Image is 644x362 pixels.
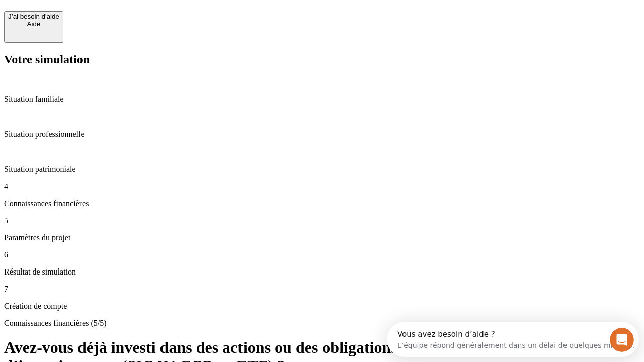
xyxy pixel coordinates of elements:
iframe: Intercom live chat [610,328,634,352]
p: Paramètres du projet [4,233,640,242]
p: Situation patrimoniale [4,165,640,174]
iframe: Intercom live chat discovery launcher [387,322,639,357]
p: 4 [4,182,640,191]
p: Connaissances financières (5/5) [4,319,640,328]
p: 7 [4,285,640,294]
p: 5 [4,216,640,225]
p: 6 [4,250,640,259]
div: J’ai besoin d'aide [8,13,59,20]
p: Résultat de simulation [4,267,640,277]
p: Situation professionnelle [4,130,640,139]
h2: Votre simulation [4,53,640,66]
p: Création de compte [4,302,640,311]
div: Vous avez besoin d’aide ? [11,9,248,17]
button: J’ai besoin d'aideAide [4,11,63,43]
p: Connaissances financières [4,199,640,208]
div: Ouvrir le Messenger Intercom [4,4,277,32]
div: Aide [8,20,59,28]
div: L’équipe répond généralement dans un délai de quelques minutes. [11,17,248,27]
p: Situation familiale [4,95,640,104]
